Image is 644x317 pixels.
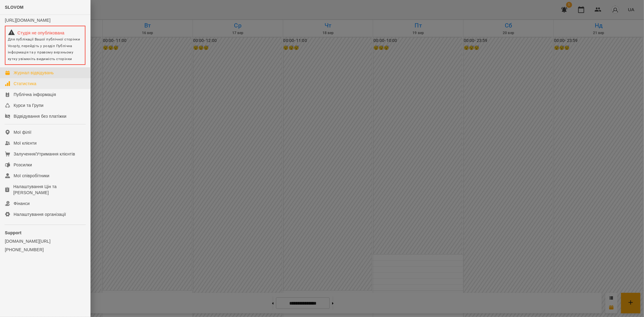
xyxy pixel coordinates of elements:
div: Розсилки [14,162,32,168]
a: [DOMAIN_NAME][URL] [5,238,85,244]
div: Курси та Групи [14,102,43,108]
div: Залучення/Утримання клієнтів [14,151,75,157]
div: Налаштування Цін та [PERSON_NAME] [13,184,85,196]
div: Мої філії [14,129,31,135]
div: Мої клієнти [14,140,37,146]
div: Відвідування без платіжки [14,113,66,119]
span: Для публікації Вашої публічної сторінки Voopty, перейдіть у розділ Публічна інформація та у право... [8,37,80,61]
p: Support [5,230,85,236]
div: Журнал відвідувань [14,70,54,76]
div: Мої співробітники [14,173,50,179]
div: Фінанси [14,200,30,207]
a: [URL][DOMAIN_NAME] [5,18,50,23]
div: Публічна інформація [14,91,56,98]
div: Студія не опублікована [8,29,82,36]
div: Статистика [14,81,37,87]
div: Налаштування організації [14,211,66,217]
a: [PHONE_NUMBER] [5,247,85,253]
span: SLOVOM [5,5,24,10]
